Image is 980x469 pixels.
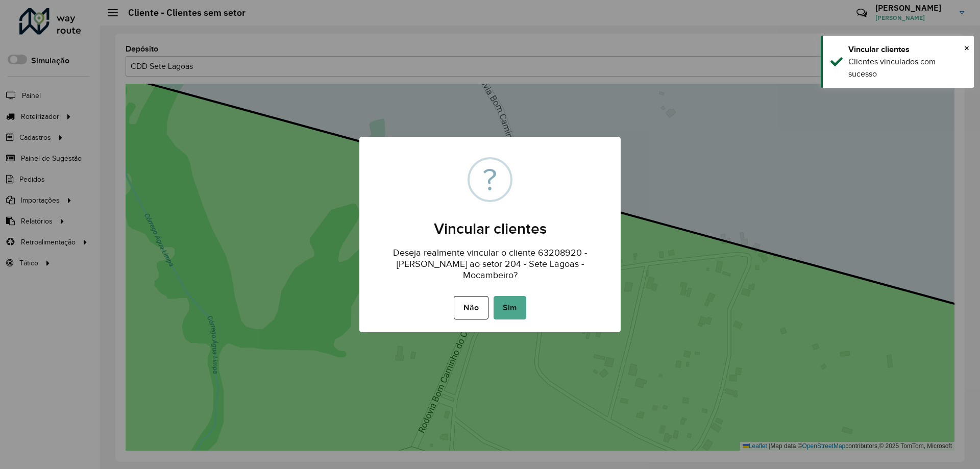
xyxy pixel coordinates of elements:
button: Não [454,296,488,319]
div: Deseja realmente vincular o cliente 63208920 - [PERSON_NAME] ao setor 204 - Sete Lagoas - Mocambe... [359,238,621,283]
div: Vincular clientes [848,43,966,56]
div: ? [483,159,497,200]
button: Close [964,40,969,56]
button: Sim [494,296,526,319]
div: Clientes vinculados com sucesso [848,56,966,80]
h2: Vincular clientes [359,207,621,238]
span: × [964,42,969,54]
